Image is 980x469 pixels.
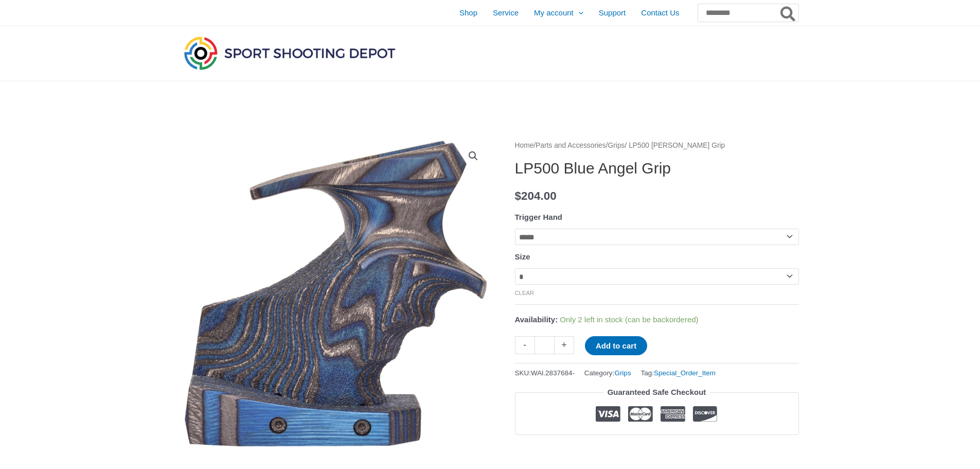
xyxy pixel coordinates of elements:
a: Clear options [515,290,534,296]
iframe: Customer reviews powered by Trustpilot [515,443,799,455]
bdi: 204.00 [515,189,557,202]
a: Grips [614,369,631,377]
span: $ [515,189,522,202]
button: Search [778,4,798,22]
a: + [555,336,574,354]
label: Size [515,252,530,261]
a: Special_Order_Item [654,369,716,377]
span: Tag: [640,367,716,379]
label: Trigger Hand [515,213,563,221]
span: WAl.2837684- [531,369,575,377]
span: Only 2 left in stock (can be backordered) [560,315,698,324]
a: Home [515,142,534,149]
nav: Breadcrumb [515,139,799,152]
button: Add to cart [585,336,647,355]
span: SKU: [515,367,575,379]
h1: LP500 Blue Angel Grip [515,159,799,178]
img: Sport Shooting Depot [182,34,398,72]
a: Grips [608,142,625,149]
span: Availability: [515,315,558,324]
a: - [515,336,534,354]
legend: Guaranteed Safe Checkout [603,385,710,399]
a: Parts and Accessories [536,142,606,149]
span: Category: [584,367,631,379]
img: LP500-blue-angel-grip-a [182,139,490,448]
input: Product quantity [534,336,555,354]
a: View full-screen image gallery [464,147,483,165]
